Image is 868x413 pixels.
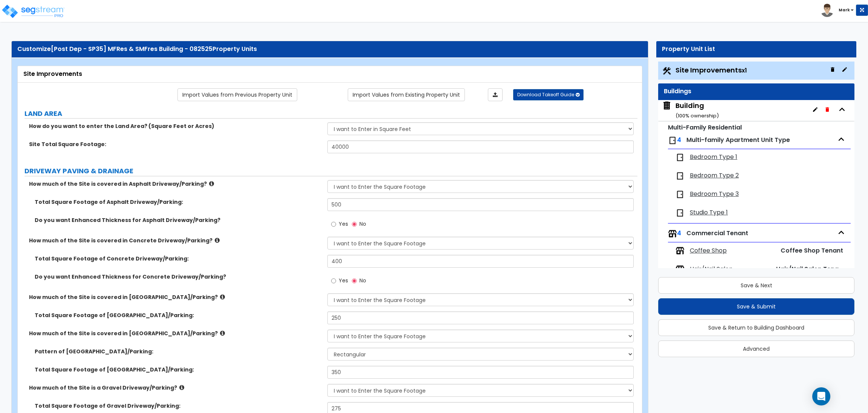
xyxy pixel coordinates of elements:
label: Total Square Footage of [GEOGRAPHIC_DATA]/Parking: [35,366,322,373]
small: ( 100 % ownership) [675,112,719,119]
div: Buildings [664,87,849,96]
img: door.png [675,190,685,199]
button: Advanced [658,341,854,357]
button: Download Takeoff Guide [513,89,584,100]
span: Download Takeoff Guide [517,91,574,98]
img: tenants.png [668,229,677,238]
span: Bedroom Type 1 [690,153,737,162]
input: Yes [331,277,336,285]
div: Property Unit List [662,45,851,54]
span: No [359,220,366,228]
label: LAND AREA [24,109,637,119]
img: door.png [675,171,685,180]
span: Site Improvements [675,65,747,75]
span: Coffee Shop Tenant [781,246,843,255]
button: Save & Return to Building Dashboard [658,319,854,336]
label: DRIVEWAY PAVING & DRAINAGE [24,166,637,176]
label: Do you want Enhanced Thickness for Concrete Driveway/Parking? [35,273,322,280]
label: Pattern of [GEOGRAPHIC_DATA]/Parking: [35,348,322,355]
b: Mark [839,7,850,13]
span: Yes [339,277,348,284]
label: Total Square Footage of Concrete Driveway/Parking: [35,255,322,262]
img: door.png [675,208,685,217]
input: Yes [331,220,336,228]
i: click for more info! [209,181,214,186]
span: No [359,277,366,284]
label: How do you want to enter the Land Area? (Square Feet or Acres) [29,122,322,130]
img: tenants.png [675,265,685,274]
span: Building [662,101,719,120]
span: Studio Type 1 [690,208,728,217]
span: Multi-family Apartment Unit Type [686,136,790,144]
label: Site Total Square Footage: [29,140,322,148]
button: Save & Next [658,277,854,294]
label: How much of the Site is covered in Asphalt Driveway/Parking? [29,180,322,188]
img: door.png [675,153,685,162]
span: Commercial Tenant [686,229,748,237]
i: click for more info! [220,294,225,300]
label: Do you want Enhanced Thickness for Asphalt Driveway/Parking? [35,216,322,224]
div: Building [675,101,719,120]
i: click for more info! [215,237,220,243]
span: Yes [339,220,348,228]
span: 4 [677,136,681,144]
i: click for more info! [179,385,184,390]
label: How much of the Site is a Gravel Driveway/Parking? [29,384,322,391]
small: x1 [742,66,747,74]
label: How much of the Site is covered in [GEOGRAPHIC_DATA]/Parking? [29,330,322,337]
a: Import the dynamic attributes value through Excel sheet [488,88,503,101]
button: Save & Submit [658,298,854,315]
div: Customize Property Units [17,45,642,54]
label: How much of the Site is covered in Concrete Driveway/Parking? [29,237,322,244]
a: Import the dynamic attribute values from previous properties. [177,88,297,101]
div: Site Improvements [23,70,636,79]
span: 4 [677,229,681,237]
span: Coffee Shop [690,247,727,255]
input: No [352,220,357,228]
img: Construction.png [662,66,672,76]
div: Open Intercom Messenger [812,387,830,405]
span: Bedroom Type 3 [690,190,739,199]
span: Hair/Nail Salon [690,265,733,274]
span: Bedroom Type 2 [690,171,739,180]
label: Total Square Footage of Gravel Driveway/Parking: [35,402,322,410]
label: Total Square Footage of Asphalt Driveway/Parking: [35,198,322,206]
label: How much of the Site is covered in [GEOGRAPHIC_DATA]/Parking? [29,293,322,301]
input: No [352,277,357,285]
img: logo_pro_r.png [1,4,65,19]
img: door.png [668,136,677,145]
span: [Post Dep - SP35] MFRes & SMFres Building - 082525 [51,45,212,53]
label: Total Square Footage of [GEOGRAPHIC_DATA]/Parking: [35,311,322,319]
img: building.svg [662,101,672,111]
img: tenants.png [675,246,685,255]
img: avatar.png [821,4,834,17]
small: Multi-Family Residential [668,123,742,132]
i: click for more info! [220,330,225,336]
a: Import the dynamic attribute values from existing properties. [348,88,465,101]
